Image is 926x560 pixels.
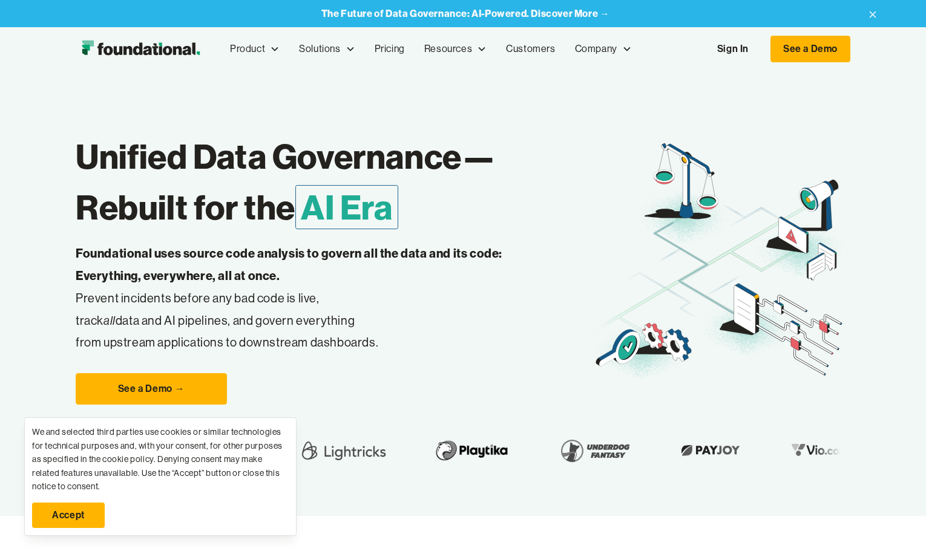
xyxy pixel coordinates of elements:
[321,8,610,19] a: The Future of Data Governance: AI-Powered. Discover More →
[230,41,265,57] div: Product
[424,41,472,57] div: Resources
[103,313,116,328] em: all
[32,503,105,528] a: Accept
[220,29,289,69] div: Product
[575,41,617,57] div: Company
[76,373,227,405] a: See a Demo →
[76,246,502,283] strong: Foundational uses source code analysis to govern all the data and its code: Everything, everywher...
[296,434,388,467] img: Lightricks
[299,41,340,57] div: Solutions
[673,441,744,460] img: Payjoy
[552,434,634,467] img: Underdog Fantasy
[321,7,610,19] strong: The Future of Data Governance: AI-Powered. Discover More →
[496,29,565,69] a: Customers
[705,36,761,62] a: Sign In
[415,29,496,69] div: Resources
[76,243,540,354] p: Prevent incidents before any bad code is live, track data and AI pipelines, and govern everything...
[76,37,206,61] a: home
[295,185,398,229] span: AI Era
[76,131,592,233] h1: Unified Data Governance— Rebuilt for the
[32,425,289,493] div: We and selected third parties use cookies or similar technologies for technical purposes and, wit...
[770,36,850,62] a: See a Demo
[76,37,206,61] img: Foundational Logo
[565,29,642,69] div: Company
[365,29,415,69] a: Pricing
[289,29,364,69] div: Solutions
[427,434,513,467] img: Playtika
[708,420,926,560] iframe: Chat Widget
